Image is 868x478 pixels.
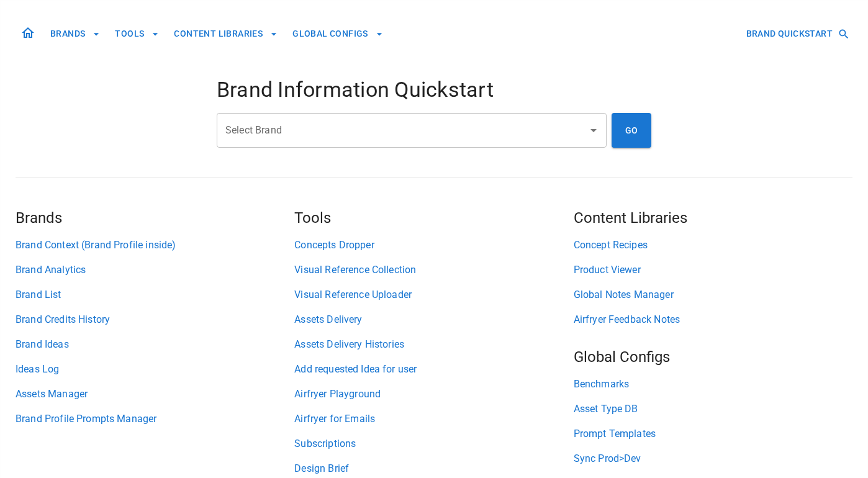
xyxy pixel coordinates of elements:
a: Airfryer Playground [294,387,573,402]
button: TOOLS [110,22,164,45]
a: Benchmarks [574,377,852,392]
h5: Global Configs [574,347,852,367]
a: Global Notes Manager [574,287,852,302]
button: Open [585,122,602,139]
button: BRAND QUICKSTART [741,22,852,45]
a: Add requested Idea for user [294,362,573,377]
a: Design Brief [294,461,573,476]
a: Concepts Dropper [294,238,573,253]
a: Product Viewer [574,263,852,277]
a: Assets Delivery Histories [294,337,573,352]
a: Brand Context (Brand Profile inside) [16,238,294,253]
h5: Brands [16,208,294,228]
a: Brand List [16,287,294,302]
a: Prompt Templates [574,426,852,441]
a: Brand Analytics [16,263,294,277]
a: Visual Reference Collection [294,263,573,277]
h5: Tools [294,208,573,228]
h4: Brand Information Quickstart [217,77,651,103]
a: Asset Type DB [574,402,852,417]
a: Airfryer Feedback Notes [574,312,852,327]
button: CONTENT LIBRARIES [169,22,283,45]
button: GO [612,113,651,148]
a: Ideas Log [16,362,294,377]
a: Airfryer for Emails [294,412,573,426]
a: Brand Profile Prompts Manager [16,412,294,426]
h5: Content Libraries [574,208,852,228]
a: Visual Reference Uploader [294,287,573,302]
a: Sync Prod>Dev [574,451,852,466]
a: Brand Credits History [16,312,294,327]
a: Brand Ideas [16,337,294,352]
a: Assets Manager [16,387,294,402]
button: BRANDS [45,22,105,45]
a: Concept Recipes [574,238,852,253]
a: Assets Delivery [294,312,573,327]
a: Subscriptions [294,436,573,451]
button: GLOBAL CONFIGS [287,22,388,45]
